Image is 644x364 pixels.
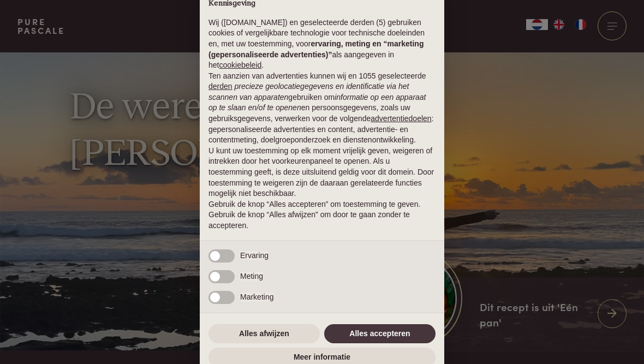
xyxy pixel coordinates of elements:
button: Alles afwijzen [208,324,320,344]
em: precieze geolocatiegegevens en identificatie via het scannen van apparaten [208,82,409,102]
button: Alles accepteren [324,324,436,344]
button: derden [208,81,232,92]
p: Ten aanzien van advertenties kunnen wij en 1055 geselecteerde gebruiken om en persoonsgegevens, z... [208,71,436,146]
p: U kunt uw toestemming op elk moment vrijelijk geven, weigeren of intrekken door het voorkeurenpan... [208,146,436,199]
p: Gebruik de knop “Alles accepteren” om toestemming te geven. Gebruik de knop “Alles afwijzen” om d... [208,199,436,231]
span: Ervaring [240,251,269,260]
button: advertentiedoelen [371,114,431,124]
strong: ervaring, meting en “marketing (gepersonaliseerde advertenties)” [208,39,424,59]
em: informatie op een apparaat op te slaan en/of te openen [208,93,426,112]
a: cookiebeleid [219,61,261,69]
span: Meting [240,272,263,281]
span: Marketing [240,293,273,301]
p: Wij ([DOMAIN_NAME]) en geselecteerde derden (5) gebruiken cookies of vergelijkbare technologie vo... [208,17,436,71]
